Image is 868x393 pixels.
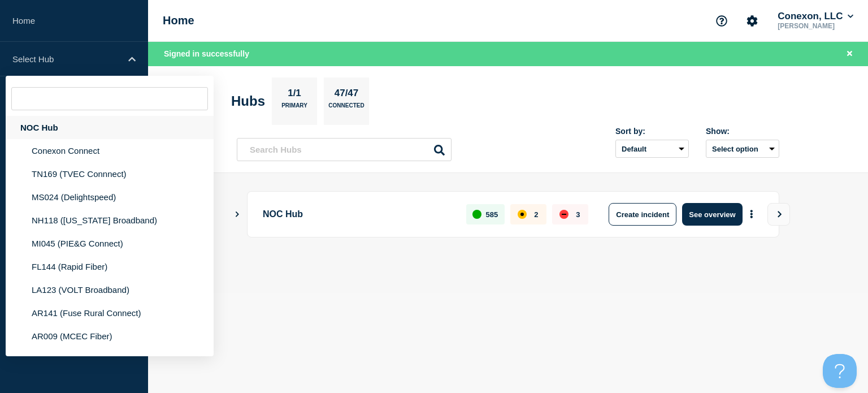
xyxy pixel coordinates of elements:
[609,203,676,226] button: Create incident
[706,140,779,158] button: Select option
[6,232,214,255] li: MI045 (PIE&G Connect)
[559,210,568,219] div: down
[163,14,194,27] h1: Home
[6,185,214,209] li: MS024 (Delightspeed)
[740,9,764,33] button: Account settings
[6,348,214,371] li: AR046 ([PERSON_NAME])
[284,88,306,102] p: 1/1
[263,203,453,226] p: NOC Hub
[281,102,307,114] p: Primary
[706,127,779,136] div: Show:
[767,203,790,226] button: View
[615,127,689,136] div: Sort by:
[576,210,580,219] p: 3
[237,138,452,161] input: Search Hubs
[6,116,214,139] div: NOC Hub
[6,301,214,325] li: AR141 (Fuse Rural Connect)
[235,210,240,219] button: Show Connected Hubs
[682,203,742,226] button: See overview
[472,210,481,219] div: up
[6,162,214,185] li: TN169 (TVEC Connnect)
[6,325,214,348] li: AR009 (MCEC Fiber)
[775,22,856,30] p: [PERSON_NAME]
[823,354,857,388] iframe: Help Scout Beacon - Open
[775,11,856,22] button: Conexon, LLC
[710,9,734,33] button: Support
[6,278,214,301] li: LA123 (VOLT Broadband)
[6,255,214,278] li: FL144 (Rapid Fiber)
[6,209,214,232] li: NH118 ([US_STATE] Broadband)
[328,102,364,114] p: Connected
[12,54,121,64] p: Select Hub
[330,88,363,102] p: 47/47
[534,210,538,219] p: 2
[164,49,249,58] span: Signed in successfully
[843,47,857,61] button: Close banner
[231,93,265,109] h2: Hubs
[615,140,689,158] select: Sort by
[518,210,527,219] div: affected
[744,204,759,225] button: More actions
[486,210,498,219] p: 585
[6,139,214,162] li: Conexon Connect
